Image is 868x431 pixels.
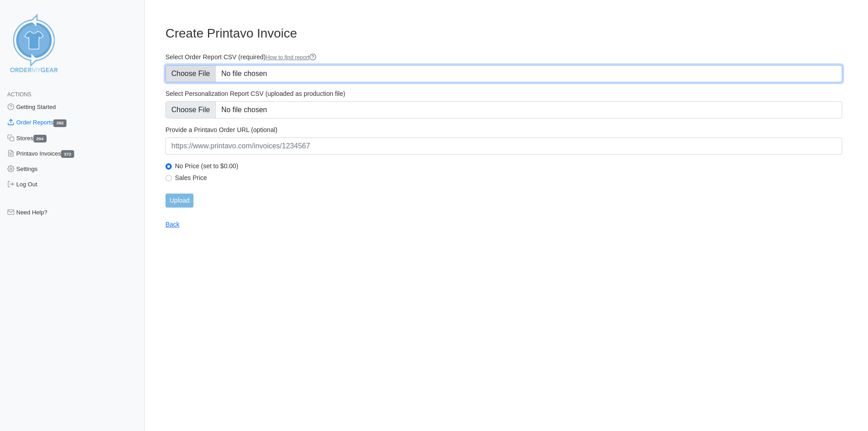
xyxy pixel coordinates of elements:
input: https://www.printavo.com/invoices/1234567 [165,137,842,155]
label: Select Order Report CSV (required) [165,53,842,62]
label: No Price (set to $0.00) [175,162,842,170]
span: 372 [61,150,74,158]
a: Back [165,221,179,228]
span: 392 [53,119,66,127]
label: Provide a Printavo Order URL (optional) [165,126,842,134]
a: How to find report [266,54,317,61]
label: Sales Price [175,174,842,182]
input: Upload [165,194,193,208]
span: 294 [33,135,47,142]
label: Select Personalization Report CSV (uploaded as production file) [165,90,842,98]
span: Actions [7,91,31,98]
h3: Create Printavo Invoice [165,26,842,41]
